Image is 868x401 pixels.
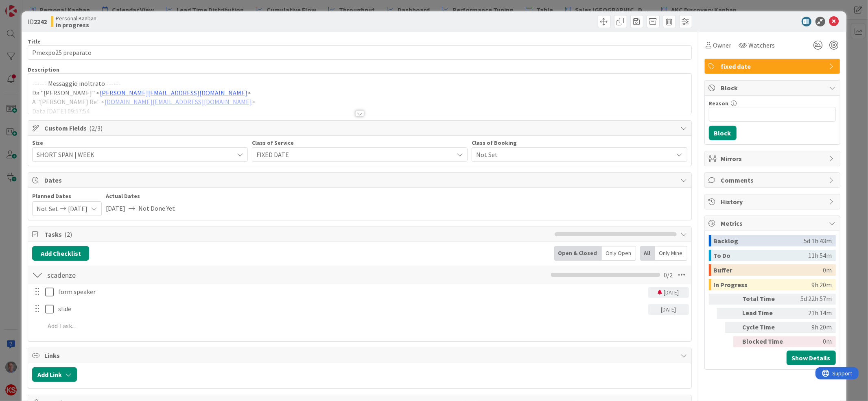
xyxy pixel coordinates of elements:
span: Custom Fields [44,123,676,133]
span: Not Set [476,149,669,160]
div: 0m [823,264,832,276]
button: Block [709,126,737,140]
span: Watchers [749,40,775,50]
span: [DATE] [68,202,87,216]
div: Class of Booking [472,140,687,146]
input: Add Checklist... [44,268,227,282]
div: 11h 54m [809,250,832,261]
label: Title [28,38,41,45]
p: slide [58,304,645,314]
div: Lead Time [743,308,787,319]
div: Open & Closed [554,246,602,261]
button: Show Details [787,351,836,365]
span: ( 2 ) [64,230,72,238]
div: All [640,246,655,261]
span: Comments [721,175,825,185]
button: Add Link [32,367,77,382]
div: Cycle Time [743,322,787,333]
p: ------ Messaggio inoltrato ------ [32,79,687,88]
span: Metrics [721,218,825,228]
span: Owner [713,40,732,50]
div: 21h 14m [791,308,832,319]
span: Tasks [44,229,550,239]
span: Mirrors [721,154,825,163]
div: Only Mine [655,246,687,261]
span: Actual Dates [106,192,175,200]
div: 0m [791,336,832,347]
span: ( 2/3 ) [89,124,103,132]
div: To Do [714,250,809,261]
input: type card name here... [28,45,691,60]
span: History [721,197,825,207]
div: 5d 1h 43m [804,235,832,246]
span: [DATE] [106,201,125,215]
a: [PERSON_NAME][EMAIL_ADDRESS][DOMAIN_NAME] [100,89,247,97]
div: 9h 20m [812,279,832,290]
div: Blocked Time [743,336,787,347]
span: Description [28,66,59,73]
b: 2242 [34,17,47,26]
span: Links [44,351,676,360]
div: Class of Service [252,140,468,146]
div: [DATE] [648,304,689,315]
span: Support [17,1,37,11]
span: Block [721,83,825,93]
span: Planned Dates [32,192,102,200]
p: form speaker [58,287,645,296]
p: Da "[PERSON_NAME]" < > [32,88,687,98]
label: Reason [709,100,729,107]
span: fixed date [721,61,825,71]
span: Not Set [37,202,58,216]
span: Dates [44,175,676,185]
div: Size [32,140,248,146]
span: Not Done Yet [138,201,175,215]
span: SHORT SPAN | WEEK [37,149,230,160]
span: FIXED DATE [256,149,449,160]
div: In Progress [714,279,812,290]
div: 5d 22h 57m [791,294,832,305]
span: 0 / 2 [664,270,673,280]
div: Only Open [602,246,636,261]
div: [DATE] [648,287,689,298]
div: 9h 20m [791,322,832,333]
div: Total Time [743,294,787,305]
b: in progress [56,22,96,28]
span: Personal Kanban [56,15,96,22]
div: Backlog [714,235,804,246]
span: ID [28,17,47,26]
button: Add Checklist [32,246,89,261]
div: Buffer [714,264,823,276]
